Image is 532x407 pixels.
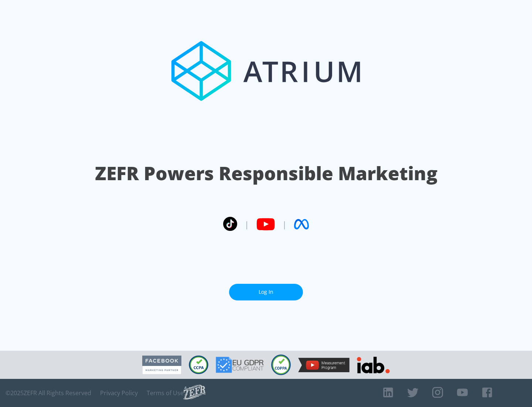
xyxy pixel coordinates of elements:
span: | [282,219,287,230]
img: CCPA Compliant [189,356,208,374]
span: | [245,219,249,230]
a: Log In [229,284,303,300]
img: YouTube Measurement Program [298,358,349,372]
img: IAB [357,357,390,373]
img: Facebook Marketing Partner [142,356,181,374]
img: COPPA Compliant [271,354,291,375]
h1: ZEFR Powers Responsible Marketing [95,161,437,186]
a: Terms of Use [147,389,184,397]
a: Privacy Policy [100,389,138,397]
img: GDPR Compliant [216,357,264,373]
span: © 2025 ZEFR All Rights Reserved [6,389,91,397]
